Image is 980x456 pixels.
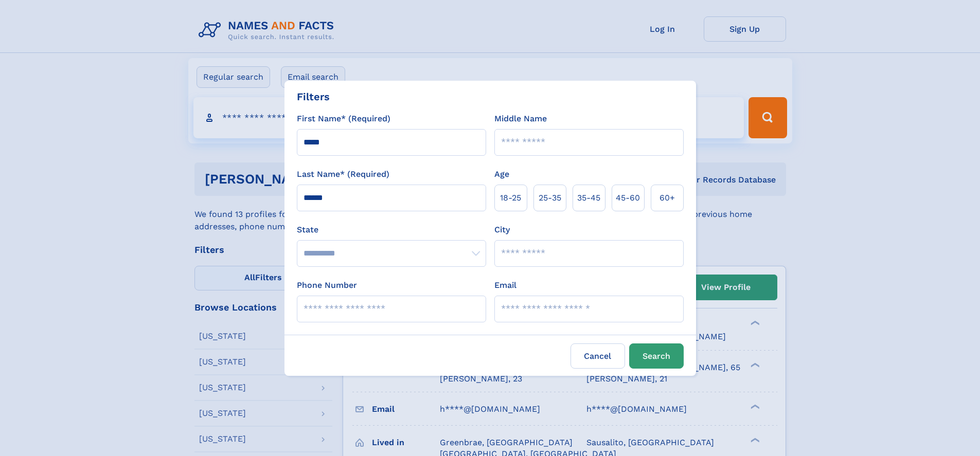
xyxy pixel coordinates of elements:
label: Middle Name [494,113,547,125]
label: Phone Number [297,279,357,291]
label: Cancel [571,343,625,369]
button: Search [629,343,684,369]
span: 45‑60 [616,192,640,204]
span: 18‑25 [500,192,521,204]
span: 25‑35 [539,192,561,204]
span: 60+ [660,192,675,204]
div: Filters [297,89,330,104]
span: 35‑45 [577,192,600,204]
label: Age [494,168,509,180]
label: First Name* (Required) [297,113,390,125]
label: State [297,224,486,236]
label: Email [494,279,516,291]
label: City [494,224,510,236]
label: Last Name* (Required) [297,168,389,180]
